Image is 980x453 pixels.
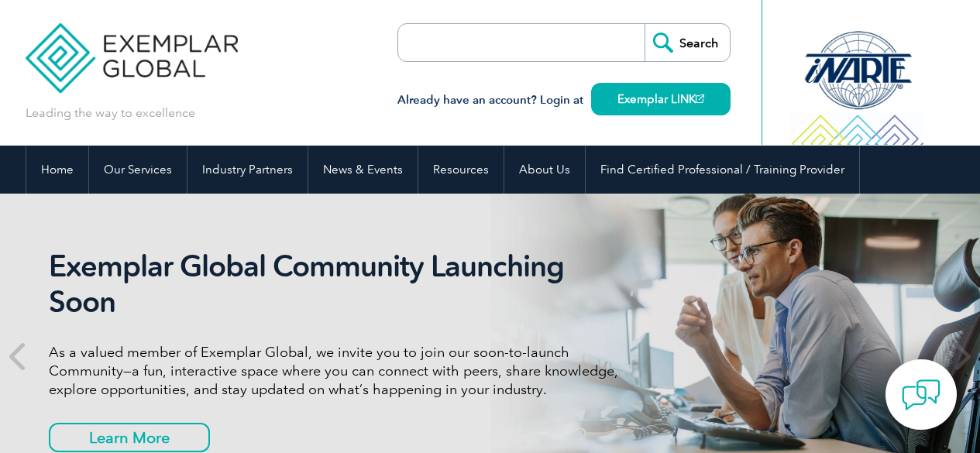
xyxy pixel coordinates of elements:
a: Exemplar LINK [591,83,731,115]
p: Leading the way to excellence [26,105,195,122]
a: Find Certified Professional / Training Provider [586,146,859,194]
img: contact-chat.png [902,376,940,414]
a: About Us [504,146,585,194]
a: Home [26,146,88,194]
a: Industry Partners [187,146,308,194]
a: Resources [418,146,504,194]
p: As a valued member of Exemplar Global, we invite you to join our soon-to-launch Community—a fun, ... [49,343,630,399]
input: Search [645,24,730,61]
h3: Already have an account? Login at [397,91,731,110]
h2: Exemplar Global Community Launching Soon [49,249,630,320]
img: open_square.png [696,94,704,103]
a: Our Services [89,146,187,194]
a: Learn More [49,423,210,452]
a: News & Events [308,146,418,194]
